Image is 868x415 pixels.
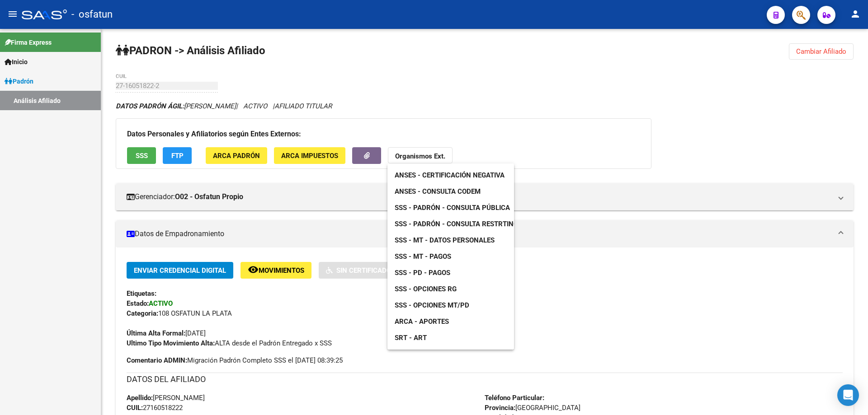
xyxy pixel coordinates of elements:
[395,171,505,179] span: ANSES - Certificación Negativa
[387,216,536,232] a: SSS - Padrón - Consulta Restrtingida
[387,200,517,216] a: SSS - Padrón - Consulta Pública
[395,220,529,228] span: SSS - Padrón - Consulta Restrtingida
[387,297,476,313] a: SSS - Opciones MT/PD
[395,187,481,196] span: ANSES - Consulta CODEM
[395,285,457,293] span: SSS - Opciones RG
[395,252,451,261] span: SSS - MT - Pagos
[395,236,495,244] span: SSS - MT - Datos Personales
[387,183,488,200] a: ANSES - Consulta CODEM
[387,313,456,330] a: ARCA - Aportes
[395,317,449,326] span: ARCA - Aportes
[387,330,514,346] a: SRT - ART
[395,204,510,212] span: SSS - Padrón - Consulta Pública
[837,384,859,406] div: Open Intercom Messenger
[395,301,469,309] span: SSS - Opciones MT/PD
[387,281,464,297] a: SSS - Opciones RG
[387,265,458,281] a: SSS - PD - Pagos
[387,248,458,265] a: SSS - MT - Pagos
[387,167,512,183] a: ANSES - Certificación Negativa
[395,334,427,342] span: SRT - ART
[387,232,502,248] a: SSS - MT - Datos Personales
[395,269,450,277] span: SSS - PD - Pagos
